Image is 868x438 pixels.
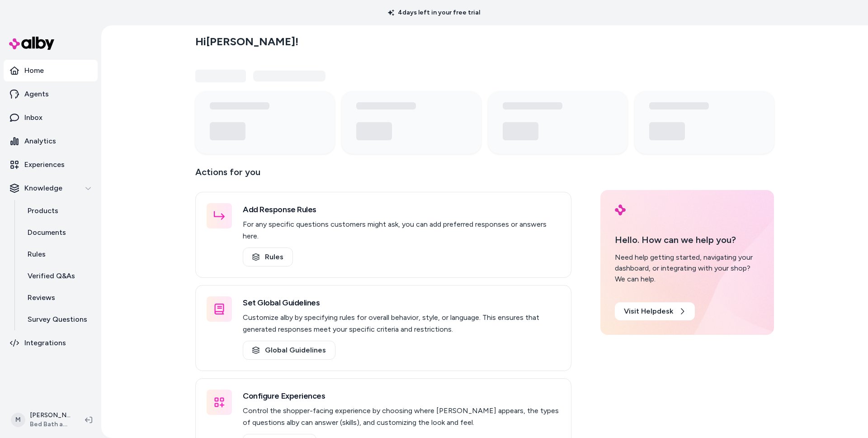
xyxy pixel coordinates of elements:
[195,165,571,186] p: Actions for you
[615,233,759,247] p: Hello. How can we help you?
[615,252,759,285] div: Need help getting started, navigating your dashboard, or integrating with your shop? We can help.
[4,332,98,354] a: Integrations
[28,205,58,216] p: Products
[382,8,486,17] p: 4 days left in your free trial
[30,411,71,420] p: [PERSON_NAME]
[243,341,335,360] a: Global Guidelines
[19,287,98,309] a: Reviews
[24,89,49,100] p: Agents
[4,60,98,81] a: Home
[19,265,98,287] a: Verified Q&As
[9,37,54,50] img: alby Logo
[19,243,98,265] a: Rules
[5,405,78,434] button: M[PERSON_NAME]Bed Bath and Beyond
[615,205,626,215] img: alby Logo
[24,136,56,147] p: Analytics
[28,249,46,260] p: Rules
[4,107,98,129] a: Inbox
[243,248,293,267] a: Rules
[24,183,62,194] p: Knowledge
[24,338,66,348] p: Integrations
[195,35,298,48] h2: Hi [PERSON_NAME] !
[243,296,560,309] h3: Set Global Guidelines
[615,302,695,320] a: Visit Helpdesk
[19,222,98,243] a: Documents
[28,314,87,325] p: Survey Questions
[24,159,65,170] p: Experiences
[4,83,98,105] a: Agents
[19,309,98,330] a: Survey Questions
[243,203,560,216] h3: Add Response Rules
[4,154,98,176] a: Experiences
[243,312,560,335] p: Customize alby by specifying rules for overall behavior, style, or language. This ensures that ge...
[4,177,98,199] button: Knowledge
[28,271,75,281] p: Verified Q&As
[19,200,98,222] a: Products
[11,413,25,427] span: M
[28,292,55,303] p: Reviews
[24,65,44,76] p: Home
[4,130,98,152] a: Analytics
[243,405,560,428] p: Control the shopper-facing experience by choosing where [PERSON_NAME] appears, the types of quest...
[243,390,560,402] h3: Configure Experiences
[243,219,560,242] p: For any specific questions customers might ask, you can add preferred responses or answers here.
[28,227,66,238] p: Documents
[30,420,71,429] span: Bed Bath and Beyond
[24,112,42,123] p: Inbox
